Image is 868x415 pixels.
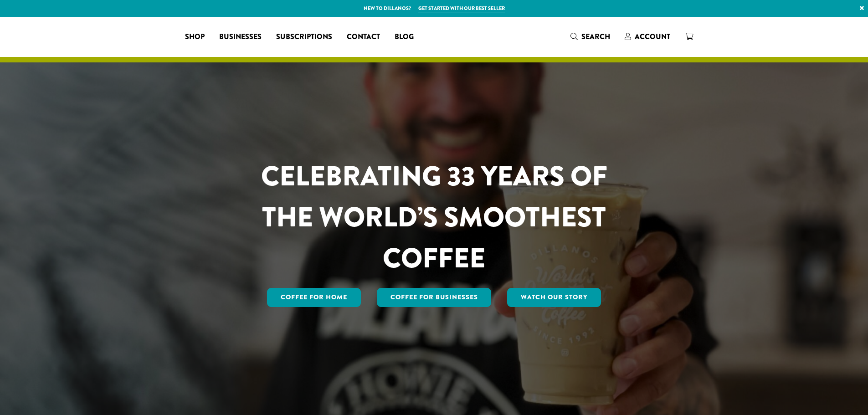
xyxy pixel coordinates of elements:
span: Blog [395,31,414,43]
span: Account [635,31,670,42]
span: Search [581,31,610,42]
h1: CELEBRATING 33 YEARS OF THE WORLD’S SMOOTHEST COFFEE [234,156,634,279]
span: Subscriptions [276,31,332,43]
span: Contact [347,31,380,43]
a: Search [563,29,617,44]
a: Watch Our Story [507,288,601,307]
span: Shop [185,31,205,43]
a: Coffee For Businesses [377,288,492,307]
a: Shop [178,30,212,44]
a: Coffee for Home [267,288,361,307]
a: Get started with our best seller [418,5,505,12]
span: Businesses [219,31,262,43]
